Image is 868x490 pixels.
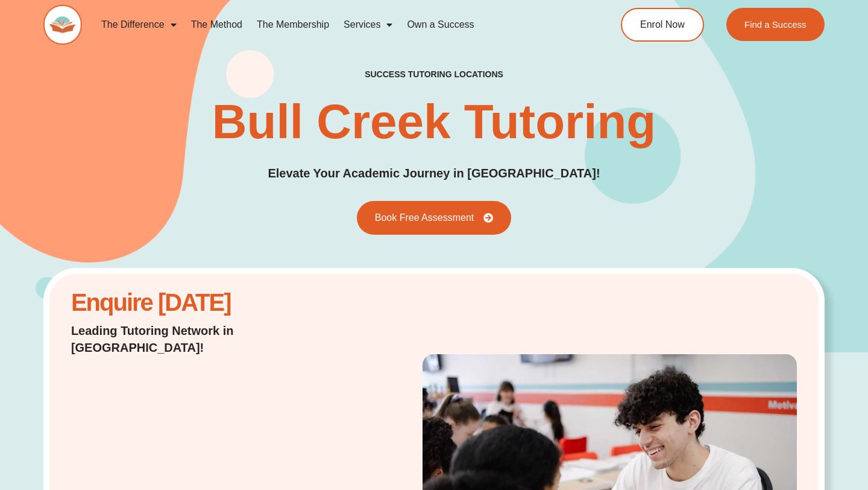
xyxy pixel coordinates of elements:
[94,11,576,39] nav: Menu
[357,201,512,235] a: Book Free Assessment
[71,322,350,356] p: Leading Tutoring Network in [GEOGRAPHIC_DATA]!
[212,98,656,146] h1: Bull Creek Tutoring
[726,8,825,41] a: Find a Success
[336,11,400,39] a: Services
[71,295,350,310] h2: Enquire [DATE]
[400,11,481,39] a: Own a Success
[184,11,250,39] a: The Method
[250,11,336,39] a: The Membership
[268,164,600,183] p: Elevate Your Academic Journey in [GEOGRAPHIC_DATA]!
[365,69,503,80] h2: success tutoring locations
[94,11,184,39] a: The Difference
[744,20,807,29] span: Find a Success
[640,20,685,30] span: Enrol Now
[375,213,474,223] span: Book Free Assessment
[621,8,704,42] a: Enrol Now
